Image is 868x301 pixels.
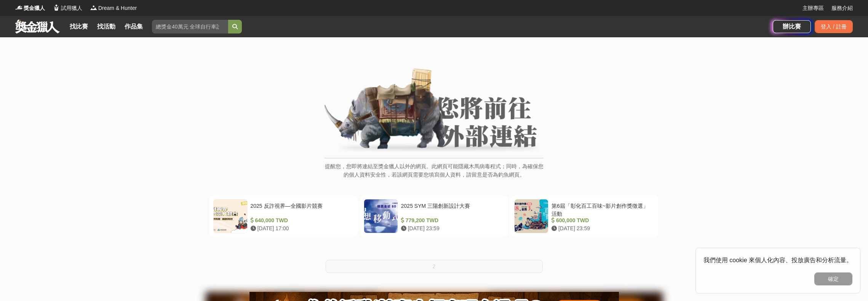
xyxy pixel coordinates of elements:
[152,20,228,33] input: 總獎金40萬元 全球自行車設計比賽
[401,217,501,225] div: 779,200 TWD
[53,4,82,12] a: Logo試用獵人
[67,21,91,32] a: 找比賽
[831,4,853,12] a: 服務介紹
[551,202,652,217] div: 第6屆「彰化百工百味~影片創作獎徵選」活動
[773,20,811,33] a: 辦比賽
[551,225,652,233] div: [DATE] 23:59
[209,195,358,237] a: 2025 反詐視界—全國影片競賽 640,000 TWD [DATE] 17:00
[251,225,351,233] div: [DATE] 17:00
[61,4,82,12] span: 試用獵人
[510,195,659,237] a: 第6屆「彰化百工百味~影片創作獎徵選」活動 600,000 TWD [DATE] 23:59
[326,260,543,273] button: 2
[551,217,652,225] div: 600,000 TWD
[90,4,137,12] a: LogoDream & Hunter
[121,21,146,32] a: 作品集
[251,217,351,225] div: 640,000 TWD
[401,202,501,217] div: 2025 SYM 三陽創新設計大賽
[802,4,824,12] a: 主辦專區
[360,195,508,237] a: 2025 SYM 三陽創新設計大賽 779,200 TWD [DATE] 23:59
[90,4,98,11] img: Logo
[15,4,45,12] a: Logo獎金獵人
[98,4,137,12] span: Dream & Hunter
[401,225,501,233] div: [DATE] 23:59
[251,202,351,217] div: 2025 反詐視界—全國影片競賽
[24,4,45,12] span: 獎金獵人
[94,21,118,32] a: 找活動
[815,20,853,33] div: 登入 / 註冊
[15,4,23,11] img: Logo
[325,68,543,154] img: External Link Banner
[814,272,852,285] button: 確定
[703,257,852,263] span: 我們使用 cookie 來個人化內容、投放廣告和分析流量。
[53,4,60,11] img: Logo
[325,162,543,187] p: 提醒您，您即將連結至獎金獵人以外的網頁。此網頁可能隱藏木馬病毒程式；同時，為確保您的個人資料安全性，若該網頁需要您填寫個人資料，請留意是否為釣魚網頁。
